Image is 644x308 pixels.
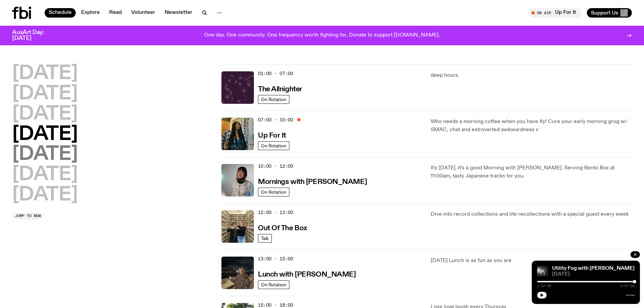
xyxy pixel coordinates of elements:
[258,70,293,77] span: 01:00 - 07:00
[258,271,356,278] h3: Lunch with [PERSON_NAME]
[552,272,635,277] span: [DATE]
[258,179,367,186] h3: Mornings with [PERSON_NAME]
[258,188,289,196] a: On Rotation
[221,164,254,196] img: Kana Frazer is smiling at the camera with her head tilted slightly to her left. She wears big bla...
[258,163,293,169] span: 10:00 - 12:00
[261,282,286,287] span: On Rotation
[204,32,440,39] p: One day. One community. One frequency worth fighting for. Donate to support [DOMAIN_NAME].
[221,118,254,150] img: Ify - a Brown Skin girl with black braided twists, looking up to the side with her tongue stickin...
[12,85,78,103] button: [DATE]
[258,141,289,150] a: On Rotation
[261,236,269,241] span: Talk
[161,8,196,18] a: Newsletter
[431,71,632,79] p: deep hours.
[221,210,254,243] img: Matt and Kate stand in the music library and make a heart shape with one hand each.
[431,210,632,218] p: Dive into record collections and life recollections with a special guest every week
[258,85,302,93] a: The Allnighter
[258,270,356,278] a: Lunch with [PERSON_NAME]
[12,165,78,184] button: [DATE]
[537,284,551,288] span: 1:57:20
[12,105,78,124] button: [DATE]
[77,8,104,18] a: Explore
[591,10,618,16] span: Support Us
[45,8,76,18] a: Schedule
[552,266,635,271] a: Utility Fog with [PERSON_NAME]
[261,143,286,148] span: On Rotation
[258,234,272,243] a: Talk
[15,214,41,218] span: Jump to now
[528,8,581,18] button: On AirUp For It
[12,125,78,144] button: [DATE]
[258,225,307,232] h3: Out Of The Box
[258,209,293,216] span: 12:00 - 13:00
[258,177,367,186] a: Mornings with [PERSON_NAME]
[258,86,302,93] h3: The Allnighter
[221,257,254,289] img: Izzy Page stands above looking down at Opera Bar. She poses in front of the Harbour Bridge in the...
[105,8,126,18] a: Read
[12,186,78,205] button: [DATE]
[258,132,286,139] h3: Up For It
[258,117,293,123] span: 07:00 - 10:00
[258,256,293,262] span: 13:00 - 15:00
[127,8,159,18] a: Volunteer
[537,266,548,277] img: Cover to feeo's album Goodness
[12,145,78,164] button: [DATE]
[12,64,78,83] button: [DATE]
[261,97,286,102] span: On Rotation
[431,257,632,265] p: [DATE] Lunch is as fun as you are
[258,95,289,104] a: On Rotation
[12,213,44,219] button: Jump to now
[587,8,632,18] button: Support Us
[431,118,632,134] p: Who needs a morning coffee when you have Ify! Cure your early morning grog w/ SMAC, chat and extr...
[258,131,286,139] a: Up For It
[258,223,307,232] a: Out Of The Box
[431,164,632,180] p: It's [DATE]. It's a good Morning with [PERSON_NAME]. Serving Bento Box at 11:00am, tasty Japanese...
[258,280,289,289] a: On Rotation
[261,189,286,194] span: On Rotation
[620,284,635,288] span: 1:57:20
[12,30,55,41] h3: AusArt Day: [DATE]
